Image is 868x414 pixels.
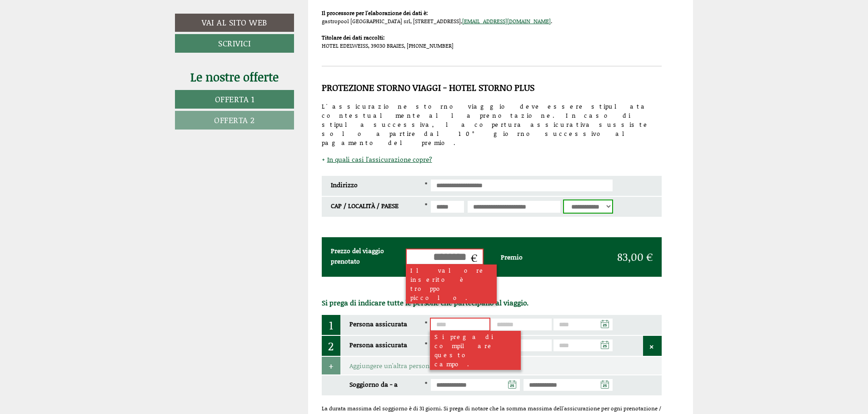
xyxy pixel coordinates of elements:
span: Offerta 2 [214,114,255,126]
div: Protezione storno viaggi - hotel storno plus [322,82,662,93]
div: + [322,357,340,374]
label: Prezzo del viaggio prenotato [331,245,407,266]
div: 2 [322,336,340,356]
div: Si prega di indicare tutte le persone che partecipano al viaggio. [322,297,662,308]
label: Indirizzo [331,180,358,190]
div: L'assicurazione storno viaggio deve essere stipulata contestualmente alla prenotazione. In caso d... [322,102,662,147]
div: Le nostre offerte [175,69,294,85]
label: CAP / LOCALITÀ / PAESE [331,200,399,211]
div: gastropool [GEOGRAPHIC_DATA] srl, [STREET_ADDRESS], . HOTEL EDELWEISS, 39030 BRAIES, [PHONE_NUMBER] [322,9,662,50]
label: Soggiorno da - a [349,379,398,389]
label: Persona assicurata [349,319,407,329]
span: Premio [501,252,523,262]
div: 1 [322,315,340,335]
span: Offerta 1 [215,93,254,105]
span: 83,00 € [617,249,653,264]
a: In quali casi l [322,155,432,164]
strong: Il processore per l'elaborazione dei dati è: [322,9,428,17]
label: Persona assicurata [349,339,407,350]
a: [EMAIL_ADDRESS][DOMAIN_NAME] [462,17,551,25]
a: Scrivici [175,34,294,53]
a: Aggiungere un'altra persona [349,361,433,370]
strong: Titolare dei dati raccolti: [322,34,385,41]
a: Vai al sito web [175,14,294,32]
